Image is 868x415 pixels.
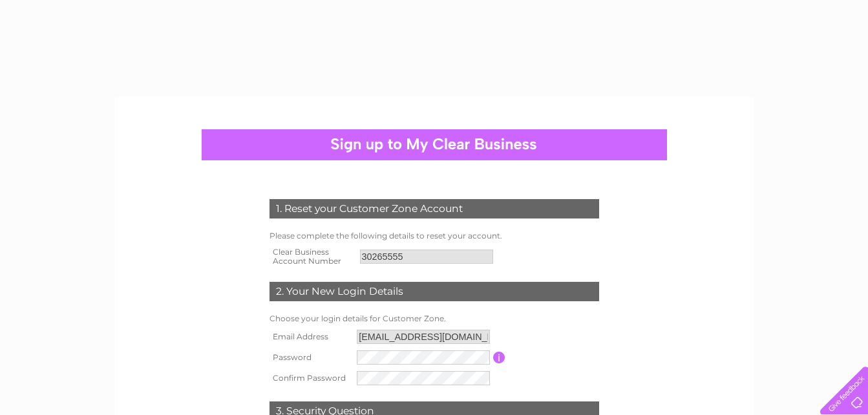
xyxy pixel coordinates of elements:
td: Choose your login details for Customer Zone. [266,311,602,326]
th: Email Address [266,326,354,347]
div: 2. Your New Login Details [270,282,599,301]
th: Clear Business Account Number [266,244,357,270]
div: 1. Reset your Customer Zone Account [270,199,599,218]
td: Please complete the following details to reset your account. [266,228,602,244]
th: Confirm Password [266,368,354,388]
th: Password [266,347,354,368]
input: Information [493,352,505,363]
